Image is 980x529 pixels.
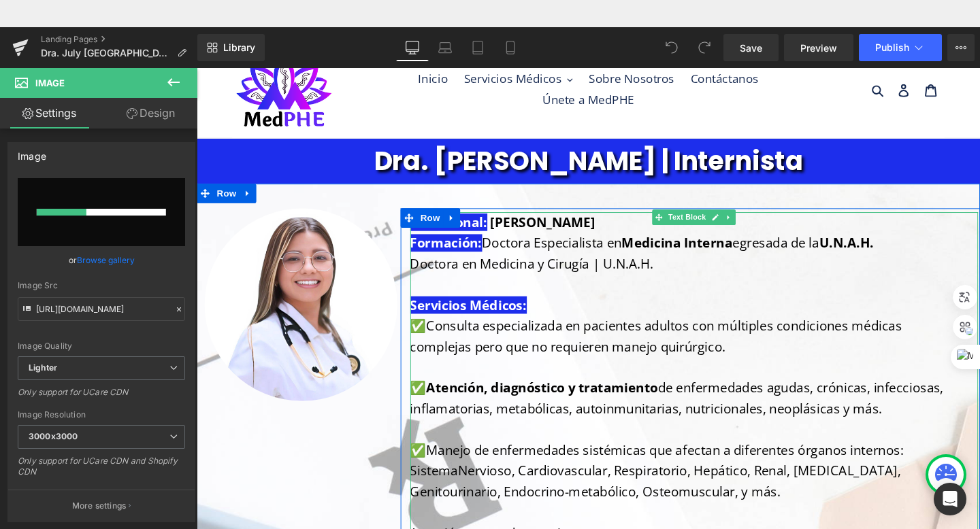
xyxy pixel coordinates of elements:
p: Manejo de enfermedades sistémicas que afectan a diferentes órganos internos: Sistema [225,420,805,485]
a: Contáctanos [512,29,598,51]
a: Mobile [494,34,527,61]
a: Expand / Collapse [553,177,567,194]
span: Inicio [233,31,264,48]
a: Expand / Collapse [45,150,63,171]
strong: Servicios Médicos: [225,269,347,287]
a: Design [101,98,200,129]
span: Doctora Especialista en [300,203,563,222]
b: Medicina Interna [447,203,563,222]
a: Sobre Nosotros [406,29,509,51]
span: Contáctanos [519,31,591,48]
span: Preview [800,41,837,55]
span: Sobre Nosotros [412,31,502,48]
a: Browse gallery [77,248,135,272]
span: Únete a MedPHE [364,54,460,71]
p: Atención avanzada a pacientes con: [225,507,805,528]
div: Open Intercom Messenger [934,483,966,515]
span: Dra. July [GEOGRAPHIC_DATA] | Internista [41,48,171,58]
b: 3000x3000 [29,431,78,441]
b: Lighter [29,362,57,373]
span: Consulta especializada en pacientes adultos con múltiples condiciones médicas complejas pero que ... [225,290,742,330]
p: More settings [72,500,127,512]
span: Doctora en Medicina y Cirugía | U.N.A.H. [225,225,480,243]
strong: [PERSON_NAME] [309,182,419,200]
button: More settings [8,490,195,522]
input: Link [18,297,185,321]
a: Desktop [396,34,429,61]
div: Image Resolution [18,410,185,420]
span: Row [232,176,259,197]
span: Publish [875,42,909,53]
span: Nervioso, Cardiovascular, Respiratorio, Hepático, Renal, [MEDICAL_DATA], Genitourinario, Endocrin... [225,443,740,483]
span: Servicios Médicos [281,31,384,48]
div: or [18,253,185,267]
span: ✅ [225,421,242,439]
button: Undo [658,34,685,61]
a: Únete a MedPHE [357,51,467,73]
a: New Library [197,34,265,61]
span: Save [740,41,762,55]
button: Redo [691,34,718,61]
div: Only support for UCare CDN [18,387,185,407]
span: Text Block [493,177,538,194]
a: Expand / Collapse [259,176,277,197]
div: Only support for UCare CDN and Shopify CDN [18,456,185,486]
span: ✅ [225,356,242,374]
span: egresada de la [563,203,712,222]
strong: Formación: [225,203,300,222]
a: Preview [784,34,853,61]
div: Image Src [18,281,185,290]
img: MedPHE [37,10,146,92]
a: Landing Pages [41,34,197,45]
span: ✅ [225,290,242,309]
span: Atención, diagnóstico y tratamiento [242,356,485,374]
div: Image Quality [18,341,185,351]
span: Row [18,150,45,171]
span: Library [223,41,255,54]
button: More [947,34,975,61]
a: Laptop [429,34,461,61]
a: Inicio [226,29,271,51]
a: Tablet [461,34,494,61]
span: Image [35,78,65,88]
div: Image [18,143,46,162]
button: Servicios Médicos [274,29,402,51]
b: U.N.A.H. [655,203,712,222]
button: Publish [859,34,942,61]
span: de enfermedades agudas, crónicas, infecciosas, inflamatorias, metabólicas, autoinmunitarias, nutr... [225,356,785,396]
h1: Dra. [PERSON_NAME] | Internista [7,106,817,147]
